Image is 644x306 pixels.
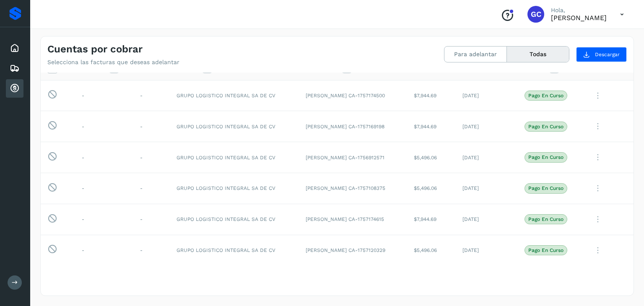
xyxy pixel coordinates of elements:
td: - [75,204,133,235]
td: - [133,80,170,111]
td: - [133,173,170,204]
td: $5,496.06 [407,173,456,204]
td: GRUPO LOGISTICO INTEGRAL SA DE CV [170,204,299,235]
td: GRUPO LOGISTICO INTEGRAL SA DE CV [170,111,299,142]
td: [DATE] [456,111,518,142]
td: - [75,173,133,204]
p: Selecciona las facturas que deseas adelantar [47,59,179,66]
td: - [133,111,170,142]
td: [PERSON_NAME] CA-1757120329 [299,235,407,266]
p: Pago en curso [528,247,563,253]
td: - [133,204,170,235]
button: Para adelantar [444,47,507,62]
td: GRUPO LOGISTICO INTEGRAL SA DE CV [170,235,299,266]
td: - [75,111,133,142]
div: Inicio [6,39,23,57]
td: [DATE] [456,142,518,173]
span: Descargar [595,51,620,58]
button: Todas [507,47,569,62]
td: - [133,142,170,173]
td: - [75,235,133,266]
td: GRUPO LOGISTICO INTEGRAL SA DE CV [170,173,299,204]
td: [DATE] [456,204,518,235]
td: - [133,235,170,266]
td: [PERSON_NAME] CA-1757174500 [299,80,407,111]
p: Pago en curso [528,185,563,191]
td: $7,944.69 [407,204,456,235]
p: Hola, [551,7,607,14]
div: Embarques [6,59,23,78]
td: GRUPO LOGISTICO INTEGRAL SA DE CV [170,80,299,111]
td: $5,496.06 [407,235,456,266]
td: $5,496.06 [407,142,456,173]
td: [PERSON_NAME] CA-1756912571 [299,142,407,173]
p: Pago en curso [528,216,563,222]
div: Cuentas por cobrar [6,79,23,98]
td: [DATE] [456,80,518,111]
td: [PERSON_NAME] CA-1757169198 [299,111,407,142]
button: Descargar [576,47,627,62]
td: $7,944.69 [407,80,456,111]
p: Pago en curso [528,124,563,130]
td: [DATE] [456,235,518,266]
td: [PERSON_NAME] CA-1757108375 [299,173,407,204]
td: - [75,80,133,111]
p: Pago en curso [528,154,563,160]
p: Gerardo Carmona Fernandez [551,14,607,22]
td: $7,944.69 [407,111,456,142]
td: [PERSON_NAME] CA-1757174615 [299,204,407,235]
td: - [75,142,133,173]
p: Pago en curso [528,93,563,99]
td: GRUPO LOGISTICO INTEGRAL SA DE CV [170,142,299,173]
td: [DATE] [456,173,518,204]
h4: Cuentas por cobrar [47,43,143,55]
